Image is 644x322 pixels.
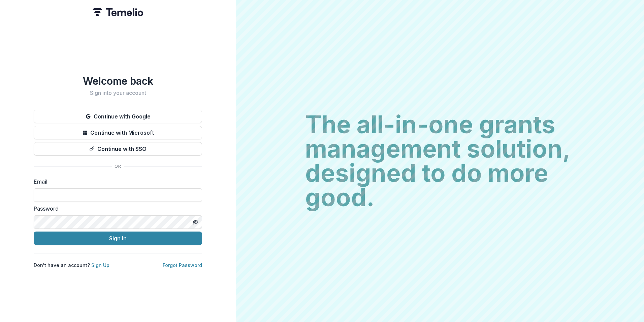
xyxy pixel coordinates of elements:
p: Don't have an account? [34,262,109,269]
button: Continue with Microsoft [34,126,202,139]
button: Toggle password visibility [190,217,201,227]
a: Sign Up [91,262,109,268]
button: Continue with SSO [34,142,202,156]
button: Continue with Google [34,110,202,123]
h2: Sign into your account [34,90,202,96]
a: Forgot Password [163,262,202,268]
label: Email [34,178,198,186]
button: Sign In [34,232,202,245]
h1: Welcome back [34,75,202,87]
label: Password [34,205,198,213]
img: Temelio [93,8,143,16]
